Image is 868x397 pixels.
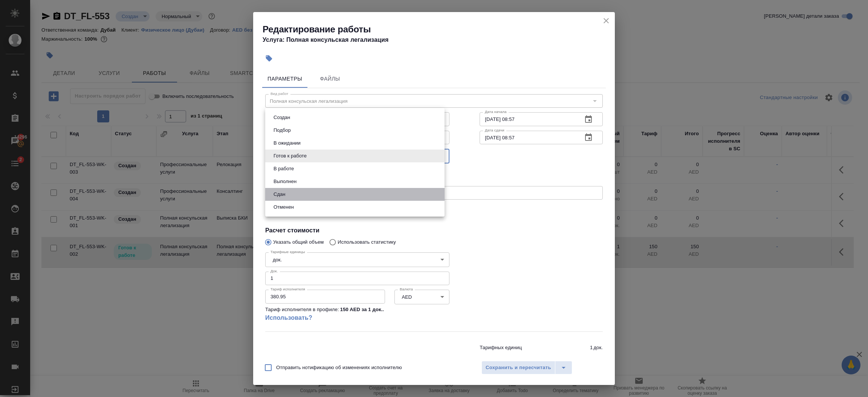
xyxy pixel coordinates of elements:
[271,203,296,211] button: Отменен
[271,190,287,198] button: Сдан
[271,177,299,186] button: Выполнен
[271,139,303,147] button: В ожидании
[271,126,293,134] button: Подбор
[271,152,309,160] button: Готов к работе
[271,165,296,173] button: В работе
[271,113,292,122] button: Создан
